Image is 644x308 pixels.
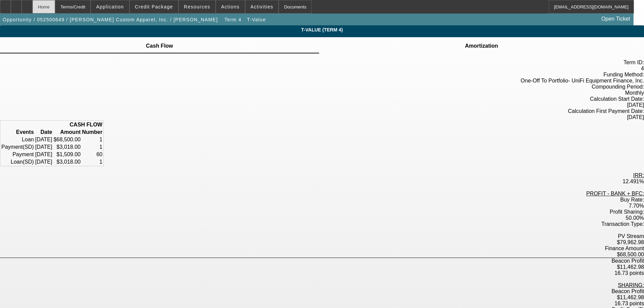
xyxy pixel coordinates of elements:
th: Number [81,129,102,136]
button: Resources [179,0,215,13]
td: Cash Flow [146,43,173,49]
td: Loan [1,159,34,165]
td: 60 [81,151,102,158]
button: T-Value [245,14,267,26]
span: T-Value (Term 4) [5,27,639,32]
span: (SD) [23,144,34,150]
td: [DATE] [35,144,52,150]
td: Loan [1,136,34,143]
th: Date [35,129,52,136]
span: Resources [184,4,210,9]
td: [DATE] [35,151,52,158]
a: Open Ticket [599,13,633,25]
span: Application [96,4,124,9]
button: Credit Package [130,0,178,13]
td: Payment [1,144,34,150]
td: 1 [81,144,102,150]
td: $3,018.00 [53,144,81,150]
td: $1,509.00 [53,151,81,158]
td: Payment [1,151,34,158]
button: Activities [245,0,279,13]
span: Term 4 [224,17,241,22]
td: 1 [81,159,102,165]
button: Term 4 [222,14,244,26]
button: Actions [216,0,245,13]
th: CASH FLOW [1,121,103,128]
span: (SD) [23,159,34,165]
span: Credit Package [135,4,173,9]
td: Amortization [464,43,498,49]
span: T-Value [247,17,266,22]
td: $68,500.00 [53,136,81,143]
span: Activities [251,4,273,9]
span: - UniFi Equipment Finance, Inc. [568,78,644,84]
label: $68,500.00 [617,252,644,257]
button: Application [91,0,129,13]
td: $3,018.00 [53,159,81,165]
th: Amount [53,129,81,136]
span: Actions [221,4,240,9]
td: 1 [81,136,102,143]
th: Events [1,129,34,136]
span: Opportunity / 052500649 / [PERSON_NAME] Custom Apparel, Inc. / [PERSON_NAME] [3,17,218,22]
td: [DATE] [35,136,52,143]
td: [DATE] [35,159,52,165]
